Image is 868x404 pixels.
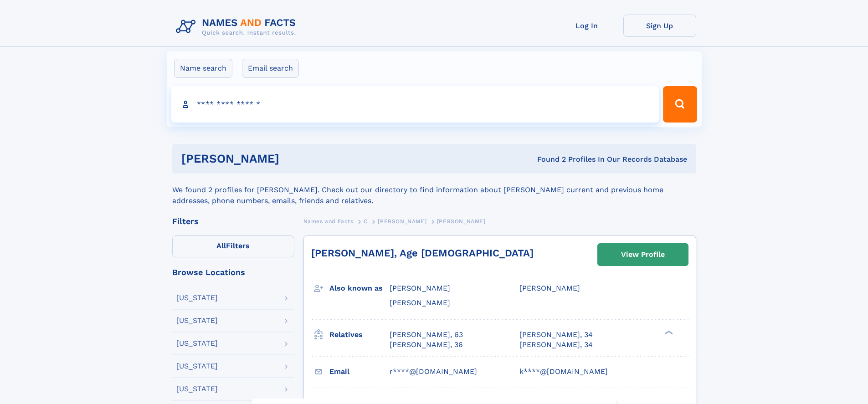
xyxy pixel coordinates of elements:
span: C [364,218,368,225]
a: [PERSON_NAME], 34 [519,340,593,350]
span: [PERSON_NAME] [390,298,450,307]
button: Search Button [663,86,697,123]
label: Name search [174,59,232,78]
h1: [PERSON_NAME] [181,153,408,164]
div: Found 2 Profiles In Our Records Database [408,154,687,164]
span: [PERSON_NAME] [437,218,486,225]
h3: Also known as [329,281,390,296]
input: search input [171,86,659,123]
a: [PERSON_NAME], 63 [390,330,463,340]
a: C [364,215,368,227]
a: View Profile [598,244,688,266]
a: Sign Up [623,15,696,37]
span: [PERSON_NAME] [390,284,450,292]
label: Email search [242,59,299,78]
a: Log In [550,15,623,37]
div: ❯ [663,329,673,335]
a: [PERSON_NAME], 34 [519,330,593,340]
div: [US_STATE] [176,317,218,324]
div: [US_STATE] [176,294,218,302]
div: Browse Locations [172,268,294,276]
a: [PERSON_NAME] [378,215,426,227]
div: View Profile [621,244,665,265]
div: [US_STATE] [176,340,218,347]
div: We found 2 profiles for [PERSON_NAME]. Check out our directory to find information about [PERSON_... [172,174,696,206]
h3: Email [329,364,390,379]
div: [US_STATE] [176,385,218,393]
div: Filters [172,217,294,225]
label: Filters [172,235,294,257]
span: [PERSON_NAME] [519,284,580,292]
h3: Relatives [329,327,390,343]
span: [PERSON_NAME] [378,218,426,225]
img: Logo Names and Facts [172,15,303,39]
span: All [216,241,226,250]
a: Names and Facts [303,215,354,227]
div: [US_STATE] [176,363,218,370]
a: [PERSON_NAME], Age [DEMOGRAPHIC_DATA] [311,247,534,259]
a: [PERSON_NAME], 36 [390,340,463,350]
